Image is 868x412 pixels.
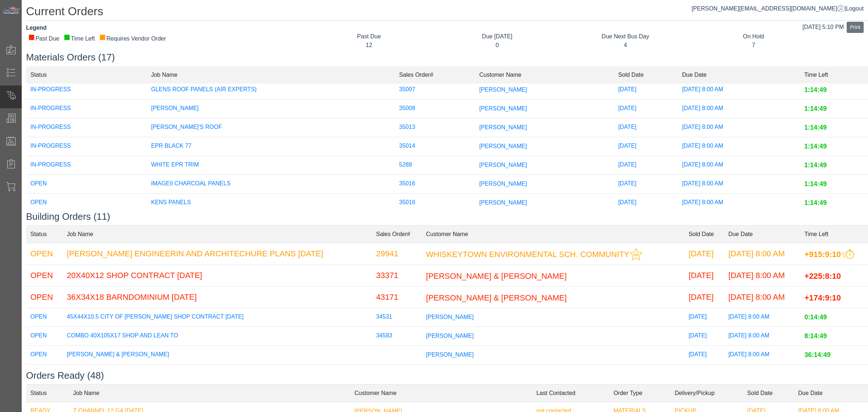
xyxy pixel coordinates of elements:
[479,124,527,130] span: [PERSON_NAME]
[63,225,372,243] td: Job Name
[724,286,800,308] td: [DATE] 8:00 AM
[724,346,800,365] td: [DATE] 8:00 AM
[804,86,827,93] span: 1:14:49
[372,286,422,308] td: 43171
[26,4,868,21] h1: Current Orders
[26,265,63,286] td: OPEN
[479,199,527,206] span: [PERSON_NAME]
[26,137,147,156] td: IN-PROGRESS
[438,41,556,50] div: 0
[678,137,800,156] td: [DATE] 8:00 AM
[847,22,864,33] button: Print
[800,66,868,84] td: Time Left
[724,308,800,327] td: [DATE] 8:00 AM
[426,352,474,358] span: [PERSON_NAME]
[64,34,95,43] div: Time Left
[695,32,812,41] div: On Hold
[684,327,724,346] td: [DATE]
[567,32,684,41] div: Due Next Bus Day
[438,32,556,41] div: Due [DATE]
[395,193,475,212] td: 35018
[609,384,670,402] td: Order Type
[372,225,422,243] td: Sales Order#
[2,7,20,14] img: Metals Direct Inc Logo
[684,225,724,243] td: Sold Date
[804,180,827,188] span: 1:14:49
[684,265,724,286] td: [DATE]
[804,314,827,321] span: 0:14:49
[26,370,868,381] h3: Orders Ready (48)
[803,24,844,30] span: [DATE] 5:10 PM
[426,249,629,258] span: WHISKEYTOWN ENVIRONMENTAL SCH. COMMUNITY
[724,265,800,286] td: [DATE] 8:00 AM
[395,175,475,193] td: 35016
[26,286,63,308] td: OPEN
[28,34,59,43] div: Past Due
[804,105,827,112] span: 1:14:49
[26,25,47,31] strong: Legend
[63,365,372,383] td: [PERSON_NAME]
[479,105,527,112] span: [PERSON_NAME]
[804,293,841,302] span: +174:9:10
[678,156,800,175] td: [DATE] 8:00 AM
[26,327,63,346] td: OPEN
[99,34,166,43] div: Requires Vendor Order
[26,193,147,212] td: OPEN
[422,225,684,243] td: Customer Name
[804,124,827,131] span: 1:14:49
[630,248,642,260] img: This customer should be prioritized
[684,286,724,308] td: [DATE]
[63,243,372,265] td: [PERSON_NAME] ENGINEERIN AND ARCHITECHURE PLANS [DATE]
[614,80,678,99] td: [DATE]
[479,87,527,93] span: [PERSON_NAME]
[532,384,609,402] td: Last Contacted
[26,308,63,327] td: OPEN
[724,225,800,243] td: Due Date
[147,156,395,175] td: WHITE EPR TRIM
[147,80,395,99] td: GLENS ROOF PANELS (AIR EXPERTS)
[26,346,63,365] td: OPEN
[395,66,475,84] td: Sales Order#
[372,265,422,286] td: 33371
[678,66,800,84] td: Due Date
[692,4,864,13] div: |
[804,351,830,358] span: 36:14:49
[26,211,868,222] h3: Building Orders (11)
[69,384,350,402] td: Job Name
[310,32,427,41] div: Past Due
[479,181,527,187] span: [PERSON_NAME]
[63,308,372,327] td: 45X44X10.5 CITY OF [PERSON_NAME] SHOP CONTRACT [DATE]
[28,34,35,39] div: ■
[147,193,395,212] td: KENS PANELS
[395,99,475,118] td: 35008
[614,66,678,84] td: Sold Date
[26,66,147,84] td: Status
[804,332,827,340] span: 8:14:49
[794,384,868,402] td: Due Date
[26,243,63,265] td: OPEN
[26,156,147,175] td: IN-PROGRESS
[426,293,567,302] span: [PERSON_NAME] & [PERSON_NAME]
[678,80,800,99] td: [DATE] 8:00 AM
[26,80,147,99] td: IN-PROGRESS
[743,384,794,402] td: Sold Date
[479,143,527,149] span: [PERSON_NAME]
[614,156,678,175] td: [DATE]
[724,243,800,265] td: [DATE] 8:00 AM
[614,193,678,212] td: [DATE]
[684,308,724,327] td: [DATE]
[614,175,678,193] td: [DATE]
[671,384,743,402] td: Delivery/Pickup
[372,243,422,265] td: 29941
[372,327,422,346] td: 34583
[684,346,724,365] td: [DATE]
[147,66,395,84] td: Job Name
[475,66,614,84] td: Customer Name
[804,249,841,258] span: +915:9:10
[678,118,800,137] td: [DATE] 8:00 AM
[147,118,395,137] td: [PERSON_NAME]'S ROOF
[804,143,827,150] span: 1:14:49
[426,333,474,339] span: [PERSON_NAME]
[678,175,800,193] td: [DATE] 8:00 AM
[846,5,864,12] span: Logout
